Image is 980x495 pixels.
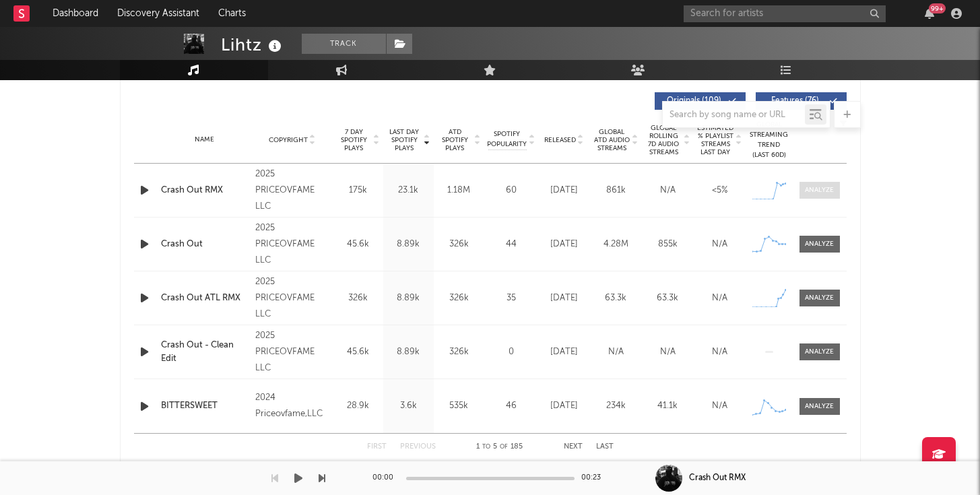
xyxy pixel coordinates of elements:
[645,292,690,305] div: 63.3k
[925,8,934,19] button: 99+
[336,292,380,305] div: 326k
[161,399,249,413] a: BITTERSWEET
[488,292,535,305] div: 35
[255,274,329,323] div: 2025 PRICEOVFAME LLC
[684,5,886,22] input: Search for artists
[500,444,508,450] span: of
[336,128,372,152] span: 7 Day Spotify Plays
[697,345,742,359] div: N/A
[336,399,380,413] div: 28.9k
[161,184,249,197] a: Crash Out RMX
[542,292,587,305] div: [DATE]
[387,345,430,359] div: 8.89k
[645,238,690,251] div: 855k
[749,120,789,160] div: Global Streaming Trend (Last 60D)
[756,92,847,110] button: Features(76)
[302,34,386,54] button: Track
[437,128,473,152] span: ATD Spotify Plays
[542,345,587,359] div: [DATE]
[336,184,380,197] div: 175k
[488,399,535,413] div: 46
[764,97,826,105] span: Features ( 76 )
[697,124,734,156] span: Estimated % Playlist Streams Last Day
[437,292,481,305] div: 326k
[387,184,430,197] div: 23.1k
[161,292,249,305] a: Crash Out ATL RMX
[645,124,682,156] span: Global Rolling 7D Audio Streams
[593,399,639,413] div: 234k
[437,238,481,251] div: 326k
[596,443,614,451] button: Last
[697,399,742,413] div: N/A
[367,443,387,451] button: First
[221,34,285,56] div: Lihtz
[542,399,587,413] div: [DATE]
[593,128,630,152] span: Global ATD Audio Streams
[255,166,329,215] div: 2025 PRICEOVFAME LLC
[581,470,608,486] div: 00:23
[593,184,639,197] div: 861k
[372,470,399,486] div: 00:00
[593,345,639,359] div: N/A
[161,238,249,251] a: Crash Out
[564,443,583,451] button: Next
[400,443,436,451] button: Previous
[663,97,725,105] span: Originals ( 109 )
[255,390,329,422] div: 2024 Priceovfame,LLC
[387,399,430,413] div: 3.6k
[645,399,690,413] div: 41.1k
[544,136,576,144] span: Released
[336,238,380,251] div: 45.6k
[542,238,587,251] div: [DATE]
[482,444,490,450] span: to
[663,110,805,121] input: Search by song name or URL
[387,238,430,251] div: 8.89k
[655,92,746,110] button: Originals(109)
[161,135,249,145] div: Name
[463,439,537,455] div: 1 5 185
[645,184,690,197] div: N/A
[488,184,535,197] div: 60
[689,472,746,484] div: Crash Out RMX
[697,292,742,305] div: N/A
[255,328,329,376] div: 2025 PRICEOVFAME LLC
[697,184,742,197] div: <5%
[255,220,329,269] div: 2025 PRICEOVFAME LLC
[593,238,639,251] div: 4.28M
[593,292,639,305] div: 63.3k
[437,399,481,413] div: 535k
[437,345,481,359] div: 326k
[387,128,422,152] span: Last Day Spotify Plays
[336,345,380,359] div: 45.6k
[488,238,535,251] div: 44
[645,345,690,359] div: N/A
[437,184,481,197] div: 1.18M
[487,129,527,150] span: Spotify Popularity
[542,184,587,197] div: [DATE]
[161,339,249,365] a: Crash Out - Clean Edit
[488,345,535,359] div: 0
[269,136,308,144] span: Copyright
[697,238,742,251] div: N/A
[387,292,430,305] div: 8.89k
[929,3,946,13] div: 99 +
